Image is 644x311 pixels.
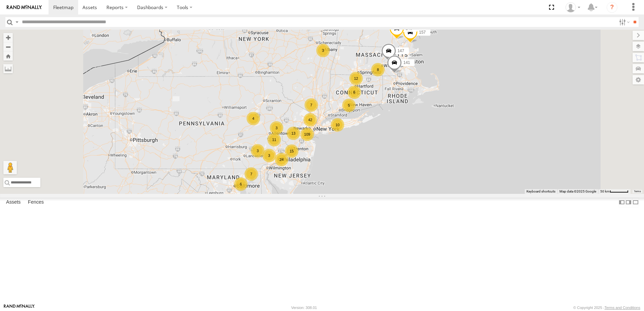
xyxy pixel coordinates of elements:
[300,128,314,141] div: 109
[331,118,344,132] div: 10
[403,60,410,65] span: 141
[600,189,610,193] span: 50 km
[234,177,248,191] div: 6
[632,198,639,207] label: Hide Summary Table
[25,198,47,207] label: Fences
[267,133,281,146] div: 11
[3,64,13,73] label: Measure
[371,63,385,76] div: 8
[598,189,631,194] button: Map Scale: 50 km per 52 pixels
[3,161,17,174] button: Drag Pegman onto the map to open Street View
[3,42,13,51] button: Zoom out
[526,189,555,194] button: Keyboard shortcuts
[618,198,625,207] label: Dock Summary Table to the Left
[275,153,288,166] div: 24
[303,113,317,127] div: 42
[245,167,258,181] div: 7
[625,198,632,207] label: Dock Summary Table to the Right
[3,33,13,42] button: Zoom in
[251,144,264,158] div: 3
[348,85,361,99] div: 6
[285,144,298,158] div: 15
[262,149,276,162] div: 3
[559,189,596,193] span: Map data ©2025 Google
[607,2,617,13] i: ?
[342,99,356,112] div: 5
[419,30,426,35] span: 157
[291,306,317,310] div: Version: 308.01
[270,121,283,135] div: 3
[304,98,318,112] div: 7
[605,306,640,310] a: Terms and Conditions
[616,17,631,27] label: Search Filter Options
[634,190,641,193] a: Terms (opens in new tab)
[287,127,300,140] div: 13
[316,44,330,57] div: 3
[7,5,42,10] img: rand-logo.svg
[3,51,13,61] button: Zoom Home
[349,72,363,85] div: 12
[397,48,404,53] span: 147
[573,306,640,310] div: © Copyright 2025 -
[563,2,583,12] div: Leo Nunez
[4,304,35,311] a: Visit our Website
[3,198,24,207] label: Assets
[14,17,20,27] label: Search Query
[247,112,260,125] div: 4
[633,75,644,84] label: Map Settings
